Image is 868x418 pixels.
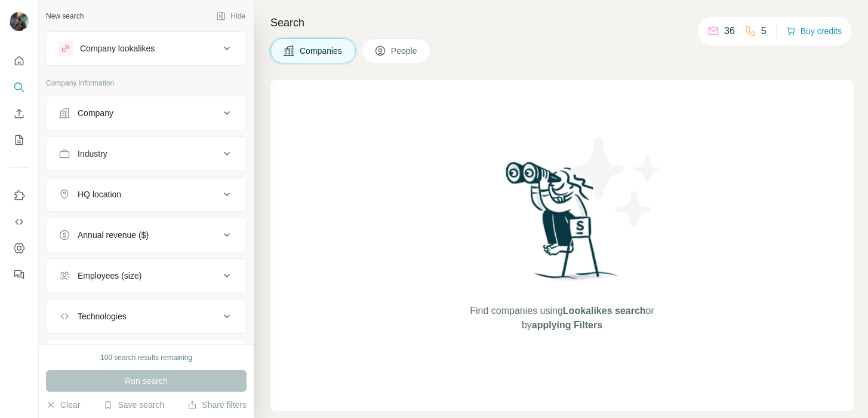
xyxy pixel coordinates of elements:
[47,261,246,290] button: Employees (size)
[78,270,141,282] div: Employees (size)
[563,306,646,316] span: Lookalikes search
[46,399,80,411] button: Clear
[270,14,854,31] h4: Search
[391,45,418,57] span: People
[500,158,624,292] img: Surfe Illustration - Woman searching with binoculars
[300,45,343,57] span: Companies
[47,302,246,331] button: Technologies
[78,229,149,241] div: Annual revenue ($)
[786,23,842,39] button: Buy credits
[46,11,84,22] div: New search
[562,128,670,236] img: Surfe Illustration - Stars
[10,103,29,124] button: Enrich CSV
[10,264,29,285] button: Feedback
[10,12,29,31] img: Avatar
[46,78,247,89] p: Company information
[100,352,192,363] div: 100 search results remaining
[47,343,246,371] button: Keywords
[78,148,107,160] div: Industry
[724,24,735,38] p: 36
[47,180,246,209] button: HQ location
[10,237,29,259] button: Dashboard
[10,129,29,151] button: My lists
[208,7,254,25] button: Hide
[47,139,246,168] button: Industry
[47,99,246,127] button: Company
[80,42,155,54] div: Company lookalikes
[10,50,29,72] button: Quick start
[10,211,29,233] button: Use Surfe API
[466,304,657,332] span: Find companies using or by
[10,185,29,206] button: Use Surfe on LinkedIn
[10,77,29,98] button: Search
[78,107,113,119] div: Company
[532,320,602,330] span: applying Filters
[187,399,247,411] button: Share filters
[47,221,246,249] button: Annual revenue ($)
[103,399,164,411] button: Save search
[78,188,121,200] div: HQ location
[47,34,246,63] button: Company lookalikes
[761,24,767,38] p: 5
[78,310,127,322] div: Technologies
